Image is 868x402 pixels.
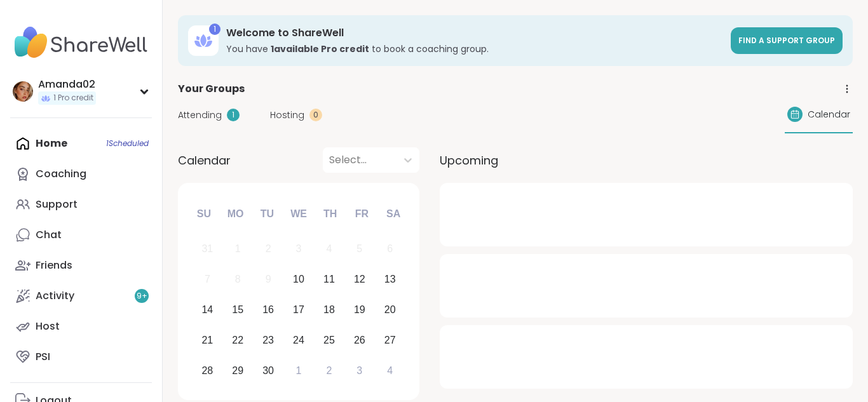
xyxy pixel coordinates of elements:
div: Not available Sunday, September 7th, 2025 [194,266,221,293]
div: 2 [326,362,332,379]
div: Choose Monday, September 29th, 2025 [224,357,252,384]
div: 16 [262,301,274,318]
div: Choose Thursday, September 18th, 2025 [316,297,343,324]
img: Amanda02 [13,81,33,102]
span: Find a support group [738,35,835,46]
div: 1 [227,109,240,121]
div: Choose Wednesday, September 10th, 2025 [285,266,313,293]
div: Choose Friday, September 19th, 2025 [346,297,373,324]
div: Choose Sunday, September 14th, 2025 [194,297,221,324]
span: Upcoming [440,152,498,169]
div: 17 [293,301,304,318]
span: Calendar [808,108,850,121]
div: 11 [323,271,335,288]
div: Su [190,200,218,228]
div: Support [36,198,78,211]
div: 22 [232,332,243,349]
div: Not available Sunday, August 31st, 2025 [194,236,221,263]
div: Choose Tuesday, September 23rd, 2025 [255,326,282,354]
div: 6 [387,240,393,257]
span: 1 Pro credit [53,93,93,104]
div: 25 [323,332,335,349]
div: Choose Thursday, September 11th, 2025 [316,266,343,293]
div: 28 [201,362,213,379]
div: 26 [354,332,365,349]
div: Choose Wednesday, September 17th, 2025 [285,297,313,324]
div: 7 [205,271,210,288]
div: Not available Monday, September 1st, 2025 [224,236,252,263]
div: Sa [379,200,407,228]
div: 20 [384,301,396,318]
div: Choose Wednesday, September 24th, 2025 [285,326,313,354]
a: PSI [10,342,152,372]
div: 21 [201,332,213,349]
div: Choose Monday, September 22nd, 2025 [224,326,252,354]
div: 12 [354,271,365,288]
div: Choose Monday, September 15th, 2025 [224,297,252,324]
div: Choose Tuesday, September 16th, 2025 [255,297,282,324]
div: Coaching [36,167,86,181]
div: Activity [36,289,74,303]
div: Choose Thursday, September 25th, 2025 [316,326,343,354]
a: Find a support group [731,27,843,54]
a: Coaching [10,159,152,189]
div: 1 [296,362,302,379]
div: Choose Saturday, October 4th, 2025 [376,357,403,384]
div: Choose Saturday, September 13th, 2025 [376,266,403,293]
div: 27 [384,332,396,349]
div: Not available Tuesday, September 2nd, 2025 [255,236,282,263]
div: 1 [235,240,241,257]
span: 9 + [137,291,147,302]
a: Support [10,189,152,220]
div: Not available Tuesday, September 9th, 2025 [255,266,282,293]
div: 3 [356,362,362,379]
div: month 2025-09 [192,234,405,385]
div: Choose Saturday, September 27th, 2025 [376,326,403,354]
div: 31 [201,240,213,257]
div: 24 [293,332,304,349]
div: Choose Sunday, September 28th, 2025 [194,357,221,384]
div: Choose Saturday, September 20th, 2025 [376,297,403,324]
div: Choose Friday, September 12th, 2025 [346,266,373,293]
div: 15 [232,301,243,318]
a: Chat [10,220,152,250]
div: Not available Wednesday, September 3rd, 2025 [285,236,313,263]
h3: Welcome to ShareWell [226,26,723,40]
div: Not available Thursday, September 4th, 2025 [316,236,343,263]
img: ShareWell Nav Logo [10,20,152,65]
div: Amanda02 [38,77,96,91]
div: Chat [36,228,62,242]
div: Th [316,200,344,228]
span: Hosting [270,109,304,122]
div: Friends [36,258,72,272]
a: Friends [10,250,152,281]
div: PSI [36,350,50,364]
h3: You have to book a coaching group. [226,43,723,55]
div: 23 [262,332,274,349]
div: Not available Friday, September 5th, 2025 [346,236,373,263]
div: 8 [235,271,241,288]
div: We [285,200,313,228]
span: Your Groups [178,81,245,97]
div: Choose Tuesday, September 30th, 2025 [255,357,282,384]
div: Choose Sunday, September 21st, 2025 [194,326,221,354]
div: Choose Friday, October 3rd, 2025 [346,357,373,384]
div: 3 [296,240,302,257]
div: 30 [262,362,274,379]
b: 1 available Pro credit [271,43,369,55]
div: 1 [209,23,220,35]
div: 4 [326,240,332,257]
div: 5 [356,240,362,257]
div: 29 [232,362,243,379]
div: 4 [387,362,393,379]
div: 0 [309,109,322,121]
a: Host [10,311,152,342]
div: Tu [253,200,281,228]
div: Choose Thursday, October 2nd, 2025 [316,357,343,384]
div: Fr [348,200,376,228]
span: Calendar [178,152,231,169]
div: Mo [221,200,249,228]
a: Activity9+ [10,281,152,311]
div: Not available Saturday, September 6th, 2025 [376,236,403,263]
div: Not available Monday, September 8th, 2025 [224,266,252,293]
